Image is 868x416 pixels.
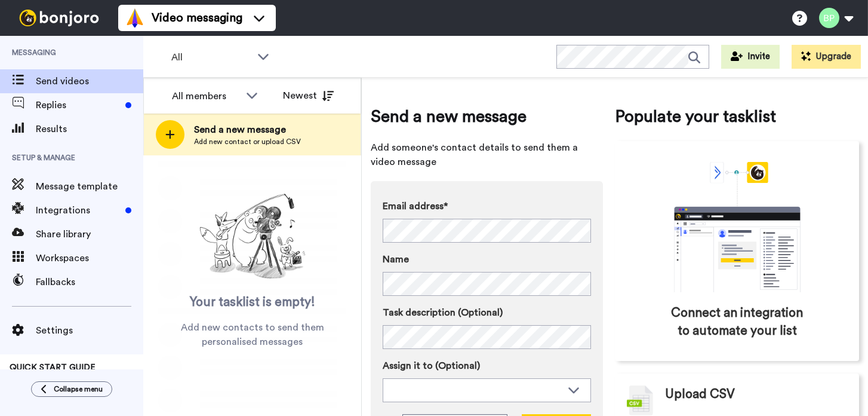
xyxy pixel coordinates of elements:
span: Settings [36,323,143,338]
button: Upgrade [792,45,861,69]
button: Newest [274,84,343,108]
span: Your tasklist is empty! [190,293,315,311]
span: Message template [36,179,143,194]
span: Integrations [36,203,121,218]
label: Email address* [383,199,591,213]
img: ready-set-action.png [193,189,312,285]
img: vm-color.svg [125,8,144,27]
span: Send videos [36,74,143,88]
div: All members [172,89,240,103]
span: Add someone's contact details to send them a video message [371,140,603,169]
span: QUICK START GUIDE [10,363,96,372]
span: Collapse menu [54,384,103,394]
button: Collapse menu [31,381,112,397]
div: animation [648,162,827,292]
span: Share library [36,227,143,241]
span: Populate your tasklist [615,105,859,129]
span: Add new contact or upload CSV [194,137,301,146]
span: Send a new message [371,105,603,129]
span: Send a new message [194,123,301,137]
span: Connect an integration to automate your list [666,304,808,340]
span: Upload CSV [665,386,735,403]
span: Add new contacts to send them personalised messages [161,320,343,349]
span: Name [383,252,409,267]
span: Video messaging [152,10,242,26]
img: csv-grey.png [627,386,653,415]
label: Task description (Optional) [383,305,591,320]
span: All [171,50,251,65]
span: Results [36,122,143,136]
img: bj-logo-header-white.svg [14,10,104,26]
span: Replies [36,98,121,112]
span: Fallbacks [36,275,143,289]
span: Workspaces [36,251,143,265]
button: Invite [721,45,780,69]
label: Assign it to (Optional) [383,359,591,373]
